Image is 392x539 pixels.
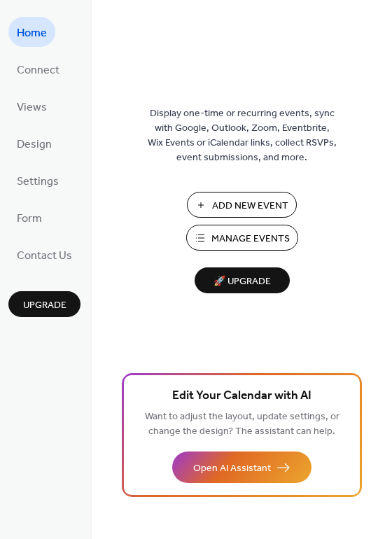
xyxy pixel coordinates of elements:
[187,192,297,218] button: Add New Event
[8,202,50,232] a: Form
[17,134,52,155] span: Design
[8,17,55,47] a: Home
[186,225,298,251] button: Manage Events
[8,128,60,158] a: Design
[8,239,80,269] a: Contact Us
[17,208,42,230] span: Form
[17,22,47,44] span: Home
[148,106,337,165] span: Display one-time or recurring events, sync with Google, Outlook, Zoom, Eventbrite, Wix Events or ...
[17,171,59,192] span: Settings
[211,232,290,246] span: Manage Events
[8,165,67,195] a: Settings
[212,199,288,213] span: Add New Event
[172,386,311,406] span: Edit Your Calendar with AI
[17,245,72,267] span: Contact Us
[17,59,59,81] span: Connect
[8,91,55,121] a: Views
[195,267,290,293] button: 🚀 Upgrade
[23,298,66,313] span: Upgrade
[203,272,281,291] span: 🚀 Upgrade
[193,461,271,476] span: Open AI Assistant
[8,291,80,317] button: Upgrade
[172,451,311,483] button: Open AI Assistant
[17,97,47,118] span: Views
[145,407,339,441] span: Want to adjust the layout, update settings, or change the design? The assistant can help.
[8,54,68,84] a: Connect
